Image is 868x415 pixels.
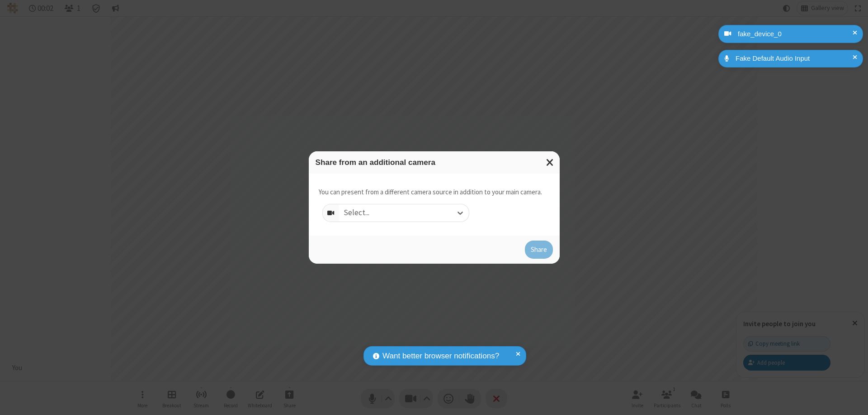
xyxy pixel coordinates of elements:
[541,151,560,174] button: Close modal
[382,350,499,362] span: Want better browser notifications?
[525,241,553,259] button: Share
[735,29,856,39] div: fake_device_0
[319,187,542,198] p: You can present from a different camera source in addition to your main camera.
[316,158,553,167] h3: Share from an additional camera
[732,53,856,64] div: Fake Default Audio Input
